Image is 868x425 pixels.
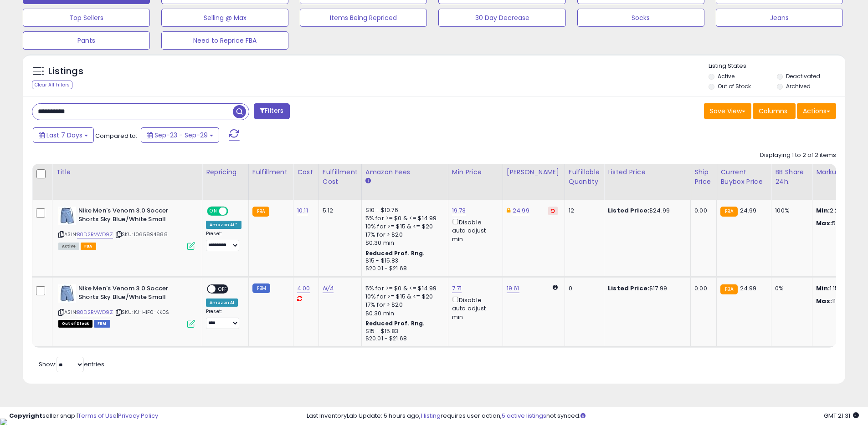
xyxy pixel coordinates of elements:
h5: Listings [48,65,83,78]
div: $17.99 [608,284,683,293]
b: Nike Men's Venom 3.0 Soccer Shorts Sky Blue/White Small [78,207,189,226]
div: $0.30 min [365,309,441,318]
button: Need to Reprice FBA [161,31,288,50]
label: Out of Stock [718,82,751,90]
div: Clear All Filters [32,81,72,89]
div: $10 - $10.76 [365,207,441,214]
small: FBA [252,207,269,217]
label: Archived [786,82,811,90]
label: Active [718,72,734,80]
a: 5 active listings [502,411,546,420]
span: Compared to: [95,132,137,140]
a: B0D2RVWD9Z [77,231,113,238]
div: 12 [569,207,597,215]
button: Jeans [716,9,843,27]
button: Top Sellers [23,9,150,27]
button: Socks [577,9,704,27]
div: Last InventoryLab Update: 5 hours ago, requires user action, not synced. [307,412,859,420]
div: $24.99 [608,207,683,215]
small: Amazon Fees. [365,177,371,185]
span: 24.99 [740,206,757,215]
div: Listed Price [608,167,687,177]
div: 0.00 [694,284,709,293]
div: Repricing [206,167,245,177]
a: 4.00 [297,284,310,293]
a: 19.61 [507,284,519,293]
button: Sep-23 - Sep-29 [141,127,219,143]
span: | SKU: 1065894888 [114,231,168,238]
div: Fulfillment [252,167,289,177]
strong: Max: [816,297,832,305]
div: 5% for >= $0 & <= $14.99 [365,284,441,293]
span: Show: entries [39,360,104,369]
b: Reduced Prof. Rng. [365,249,425,257]
div: [PERSON_NAME] [507,167,561,177]
a: 7.71 [452,284,462,293]
span: All listings currently available for purchase on Amazon [58,243,79,250]
div: Min Price [452,167,499,177]
div: ASIN: [58,207,195,249]
b: Listed Price: [608,284,649,293]
div: $20.01 - $21.68 [365,335,441,343]
div: Cost [297,167,315,177]
div: 0.00 [694,207,709,215]
div: Amazon AI * [206,221,241,229]
button: Pants [23,31,150,50]
div: seller snap | | [9,412,158,420]
a: Privacy Policy [118,411,158,420]
span: Last 7 Days [46,131,82,140]
div: Disable auto adjust min [452,217,496,243]
button: Selling @ Max [161,9,288,27]
b: Listed Price: [608,206,649,215]
div: BB Share 24h. [775,167,808,187]
b: Reduced Prof. Rng. [365,319,425,327]
div: 0% [775,284,805,293]
div: 100% [775,207,805,215]
div: 0 [569,284,597,293]
div: Title [56,167,198,177]
span: FBM [94,320,110,328]
a: B0D2RVWD9Z [77,309,113,316]
div: Displaying 1 to 2 of 2 items [760,151,836,160]
span: | SKU: KJ-HIF0-KK0S [114,309,169,316]
div: Disable auto adjust min [452,295,496,321]
a: 10.11 [297,206,308,215]
a: 1 listing [421,411,441,420]
small: FBA [720,284,737,294]
div: Amazon Fees [365,167,444,177]
span: OFF [227,207,241,215]
strong: Min: [816,206,830,215]
div: 10% for >= $15 & <= $20 [365,293,441,301]
div: 5% for >= $0 & <= $14.99 [365,214,441,223]
div: Amazon AI [206,299,238,307]
div: Preset: [206,309,241,329]
span: FBA [81,243,96,250]
div: Preset: [206,231,241,251]
button: Save View [704,103,751,119]
strong: Min: [816,284,830,293]
span: ON [208,207,219,215]
button: Columns [753,103,796,119]
small: FBA [720,207,737,217]
span: 2025-10-7 21:31 GMT [824,411,859,420]
div: $15 - $15.83 [365,257,441,265]
div: $0.30 min [365,239,441,247]
p: Listing States: [709,62,845,71]
div: 17% for > $20 [365,231,441,239]
div: Ship Price [694,167,713,187]
small: FBM [252,283,270,293]
div: Current Buybox Price [720,167,767,187]
label: Deactivated [786,72,820,80]
div: $15 - $15.83 [365,328,441,335]
div: 5.12 [323,207,354,215]
button: Last 7 Days [33,127,94,143]
span: OFF [216,285,230,293]
span: Sep-23 - Sep-29 [154,131,208,140]
strong: Copyright [9,411,42,420]
button: Actions [797,103,836,119]
img: 312c0guABJL._SL40_.jpg [58,207,76,225]
div: ASIN: [58,284,195,327]
a: 24.99 [513,206,529,215]
button: Filters [254,103,289,119]
button: Items Being Repriced [300,9,427,27]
